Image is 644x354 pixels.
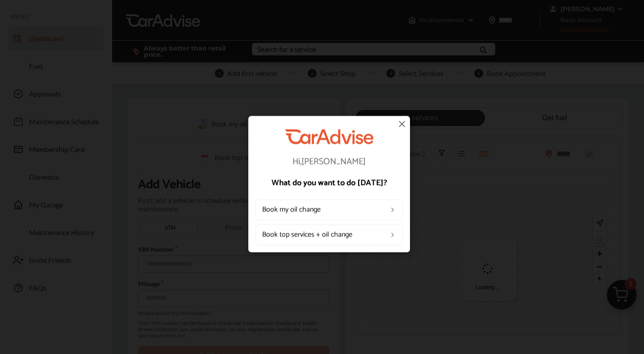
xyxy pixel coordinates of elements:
[389,206,396,214] img: left_arrow_icon.0f472efe.svg
[397,118,407,129] img: close-icon.a004319c.svg
[255,225,403,245] a: Book top services + oil change
[255,200,403,220] a: Book my oil change
[389,232,396,239] img: left_arrow_icon.0f472efe.svg
[255,179,403,187] p: What do you want to do [DATE]?
[255,158,403,167] p: Hi, [PERSON_NAME]
[285,129,373,144] img: CarAdvise Logo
